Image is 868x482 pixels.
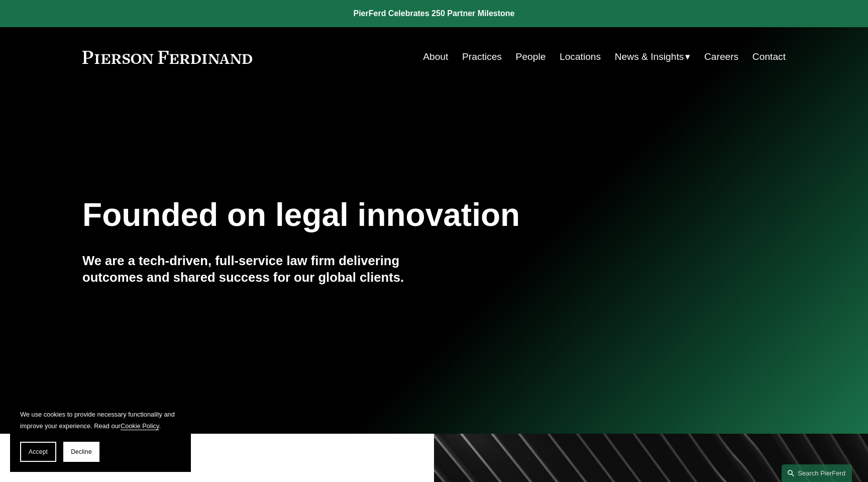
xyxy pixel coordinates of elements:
[560,47,601,66] a: Locations
[20,442,56,462] button: Accept
[782,464,852,482] a: Search this site
[20,409,181,432] p: We use cookies to provide necessary functionality and improve your experience. Read our .
[82,253,434,285] h4: We are a tech-driven, full-service law firm delivering outcomes and shared success for our global...
[615,47,691,66] a: folder dropdown
[82,197,669,233] h1: Founded on legal innovation
[423,47,448,66] a: About
[63,442,99,462] button: Decline
[704,47,738,66] a: Careers
[615,48,684,66] span: News & Insights
[121,422,159,430] a: Cookie Policy
[752,47,786,66] a: Contact
[462,47,502,66] a: Practices
[29,448,48,455] span: Accept
[71,448,92,455] span: Decline
[10,398,191,472] section: Cookie banner
[516,47,546,66] a: People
